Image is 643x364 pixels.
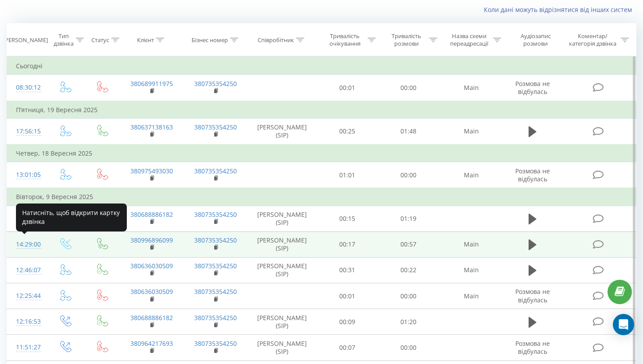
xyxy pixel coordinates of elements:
div: Аудіозапис розмови [511,32,560,47]
td: 00:00 [378,162,439,188]
div: 11:51:27 [16,339,37,356]
td: Main [439,283,503,309]
td: [PERSON_NAME] (SIP) [248,257,317,283]
span: Розмова не відбулась [515,287,550,304]
div: 14:29:00 [16,236,37,253]
a: 380975493030 [130,167,173,175]
div: Назва схеми переадресації [447,32,491,47]
a: 380735354250 [194,167,237,175]
a: 380735354250 [194,262,237,270]
a: 380735354250 [194,287,237,296]
a: 380688886182 [130,210,173,219]
td: 00:17 [317,231,378,257]
td: 00:00 [378,75,439,101]
td: [PERSON_NAME] (SIP) [248,206,317,231]
div: Open Intercom Messenger [613,314,634,335]
div: [PERSON_NAME] [3,36,48,44]
span: Розмова не відбулась [515,339,550,356]
td: [PERSON_NAME] (SIP) [248,309,317,335]
td: 00:00 [378,335,439,360]
td: Вівторок, 9 Вересня 2025 [7,188,636,206]
td: [PERSON_NAME] (SIP) [248,118,317,145]
td: 01:01 [317,162,378,188]
div: Клієнт [137,36,154,44]
td: 00:00 [378,283,439,309]
div: 12:25:44 [16,287,37,305]
td: 00:15 [317,206,378,231]
div: 12:16:53 [16,313,37,330]
a: 380637138163 [130,123,173,131]
td: 00:57 [378,231,439,257]
td: Сьогодні [7,57,636,75]
a: 380735354250 [194,123,237,131]
div: Тип дзвінка [54,32,74,47]
td: П’ятниця, 19 Вересня 2025 [7,101,636,119]
td: 01:19 [378,206,439,231]
div: Співробітник [258,36,294,44]
td: Main [439,257,503,283]
div: Бізнес номер [192,36,228,44]
td: 00:07 [317,335,378,360]
td: 00:01 [317,283,378,309]
a: 380735354250 [194,210,237,219]
div: Статус [91,36,109,44]
td: 00:01 [317,75,378,101]
div: 12:46:07 [16,262,37,279]
a: 380735354250 [194,313,237,322]
td: 01:48 [378,118,439,145]
span: Розмова не відбулась [515,167,550,183]
a: 380636030509 [130,287,173,296]
div: Натисніть, щоб відкрити картку дзвінка [16,204,127,231]
td: [PERSON_NAME] (SIP) [248,231,317,257]
span: Розмова не відбулась [515,79,550,96]
td: 00:31 [317,257,378,283]
a: 380964217693 [130,339,173,348]
td: 01:20 [378,309,439,335]
a: 380735354250 [194,236,237,244]
div: Коментар/категорія дзвінка [567,32,619,47]
a: 380735354250 [194,339,237,348]
td: Main [439,162,503,188]
td: 00:22 [378,257,439,283]
div: 17:56:15 [16,123,37,140]
td: Main [439,75,503,101]
div: Тривалість очікування [325,32,366,47]
div: Тривалість розмови [386,32,427,47]
a: 380688886182 [130,313,173,322]
td: [PERSON_NAME] (SIP) [248,335,317,360]
a: 380735354250 [194,79,237,88]
a: 380636030509 [130,262,173,270]
td: 00:25 [317,118,378,145]
a: Коли дані можуть відрізнятися вiд інших систем [484,5,636,14]
td: 00:09 [317,309,378,335]
a: 380996896099 [130,236,173,244]
div: 08:30:12 [16,79,37,96]
div: 13:01:05 [16,166,37,184]
a: 380689911975 [130,79,173,88]
td: Main [439,118,503,145]
td: Четвер, 18 Вересня 2025 [7,145,636,162]
td: Main [439,231,503,257]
